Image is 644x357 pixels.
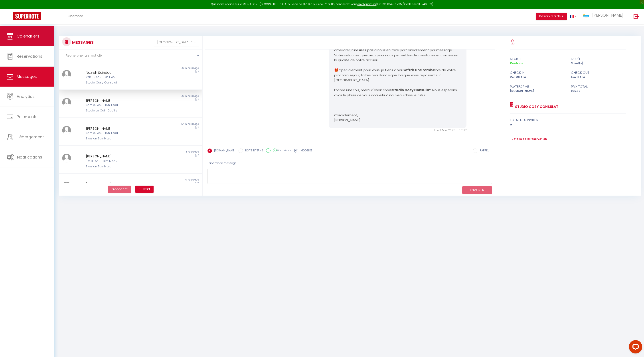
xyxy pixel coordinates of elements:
[334,118,461,123] p: [PERSON_NAME]
[358,2,376,6] a: en cliquant ici
[462,186,492,194] button: ENVOYER
[130,150,202,154] div: 4 hours ago
[514,104,558,109] a: Studio Cosy Consulat
[334,68,461,83] p: 🎁 Spécialement pour vous, je tiens à vous lors de votre prochain séjour, faites moi donc signe lo...
[17,94,35,99] span: Analytics
[86,131,163,135] div: Sam 09 Aoû - Lun 11 Aoû
[130,66,202,70] div: 56 minutes ago
[135,186,154,193] button: Next
[212,149,235,153] label: [DOMAIN_NAME]
[71,37,94,47] h3: MESSAGES
[334,88,461,98] p: Encore une fois, merci d'avoir choisi . Nous espérons avoir le plaisir de vous accueillir à nouve...
[510,117,626,123] div: total des invités
[568,61,629,65] div: 3 nuit(s)
[510,123,626,128] div: 2
[86,154,163,159] div: [PERSON_NAME]
[625,338,644,357] iframe: LiveChat chat widget
[130,122,202,126] div: 57 minutes ago
[13,12,41,20] img: Super Booking
[86,80,163,85] div: Studio Cosy Consulat
[86,75,163,79] div: Ven 08 Aoû - Lun 11 Aoû
[59,50,202,62] input: Rechercher un mot clé
[62,70,71,79] img: ...
[86,182,163,187] div: [PERSON_NAME]
[111,187,128,191] span: Précédent
[86,136,163,141] div: Évasion Saint-Leu
[130,178,202,182] div: 6 hours ago
[510,137,547,141] a: Détails de la réservation
[568,56,629,61] div: durée
[634,14,639,19] img: logout
[392,88,431,92] b: Studio Cosy Consulat
[17,134,44,140] span: Hébergement
[86,108,163,113] div: Studio Le Coin Douillet
[17,54,42,59] span: Réservations
[86,103,163,107] div: Sam 09 Aoû - Lun 11 Aoû
[507,56,568,61] div: statut
[568,84,629,89] div: Prix total
[568,89,629,93] div: 275.52
[17,154,42,160] span: Notifications
[536,13,567,20] button: Besoin d'aide ?
[507,89,568,93] div: [DOMAIN_NAME]
[17,74,37,79] span: Messages
[139,187,150,191] span: Suivant
[301,149,312,154] label: Modèles
[579,9,629,24] a: ... [PERSON_NAME]
[62,182,71,190] img: ...
[198,70,199,73] span: 3
[198,98,199,101] span: 2
[243,149,263,153] label: NOTE INTERNE
[271,148,291,153] label: WhatsApp
[568,70,629,75] div: check out
[17,33,40,39] span: Calendriers
[592,12,623,18] span: [PERSON_NAME]
[207,158,492,169] div: Tapez votre message
[477,149,489,153] label: RAPPEL
[329,128,466,133] div: Lun 11 Aoû. 2025 - 15:01:37
[130,94,202,98] div: 56 minutes ago
[64,9,86,24] a: Chercher
[62,126,71,135] img: ...
[583,13,589,18] img: ...
[334,113,461,118] p: Cordialement,
[510,61,523,65] span: Confirmé
[507,70,568,75] div: check in
[198,182,199,185] span: 3
[108,186,131,193] button: Previous
[507,75,568,79] div: Ven 08 Aoû
[198,126,199,129] span: 2
[17,114,38,119] span: Paiements
[507,84,568,89] div: Plateforme
[86,126,163,131] div: [PERSON_NAME]
[86,70,163,75] div: Nazrah Saindou
[568,75,629,79] div: Lun 11 Aoû
[86,98,163,103] div: [PERSON_NAME]
[198,154,199,157] span: 5
[86,159,163,163] div: [DATE] Aoû - Dim 17 Aoû
[62,154,71,163] img: ...
[334,43,461,63] p: 📩 Si vous avez des ou des remarques sur des points à améliorer, n'hésitez pas à nous en faire par...
[405,68,435,72] strong: offrir une remise
[86,164,163,169] div: Évasion Saint-Leu
[62,98,71,107] img: ...
[68,14,83,18] span: Chercher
